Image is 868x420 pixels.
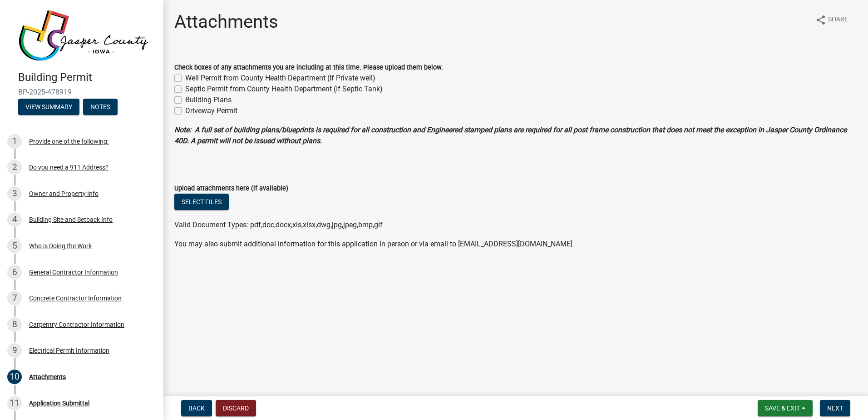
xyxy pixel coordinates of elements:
button: Select files [174,194,229,210]
i: share [815,15,826,25]
strong: Note: A full set of building plans/blueprints is required for all construction and Engineered sta... [174,125,847,145]
button: Notes [83,99,118,115]
div: Carpentry Contractor Information [29,321,124,328]
p: You may also submit additional information for this application in person or via email to [EMAIL_... [174,239,857,250]
div: 1 [7,134,22,149]
div: 4 [7,212,22,227]
wm-modal-confirm: Notes [83,104,118,111]
span: BP-2025-478919 [18,88,145,96]
label: Building Plans [185,95,232,105]
div: Owner and Property Info [29,190,99,197]
div: 8 [7,317,22,332]
button: View Summary [18,99,79,115]
div: 7 [7,291,22,305]
div: 5 [7,239,22,253]
div: 3 [7,186,22,201]
div: Concrete Contractor Information [29,295,122,301]
span: Next [827,405,843,412]
wm-modal-confirm: Summary [18,104,79,111]
div: Do you need a 911 Address? [29,164,108,170]
button: Save & Exit [758,400,813,416]
label: Septic Permit from County Health Department (If Septic Tank) [185,84,383,95]
label: Driveway Permit [185,105,237,116]
div: 2 [7,160,22,175]
div: 10 [7,370,22,384]
img: Jasper County, Iowa [18,10,149,61]
div: 9 [7,343,22,358]
label: Well Permit from County Health Department (If Private well) [185,73,375,84]
label: Upload attachments here (if available) [174,185,288,192]
div: General Contractor Information [29,269,118,275]
div: Application Submittal [29,400,89,406]
span: Save & Exit [765,405,800,412]
div: Attachments [29,374,66,380]
div: Who is Doing the Work [29,243,92,249]
div: Electrical Permit Information [29,347,109,354]
h1: Attachments [174,11,278,33]
span: Valid Document Types: pdf,doc,docx,xls,xlsx,dwg,jpg,jpeg,bmp,gif [174,220,383,229]
button: shareShare [808,11,855,29]
span: Share [828,15,848,25]
div: Provide one of the following: [29,138,108,145]
h4: Building Permit [18,71,156,84]
button: Back [181,400,212,416]
div: 11 [7,396,22,410]
button: Next [820,400,850,416]
div: Building Site and Setback Info [29,216,113,223]
button: Discard [216,400,256,416]
span: Back [188,405,205,412]
div: 6 [7,265,22,280]
label: Check boxes of any attachments you are including at this time. Please upload them below. [174,65,443,71]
